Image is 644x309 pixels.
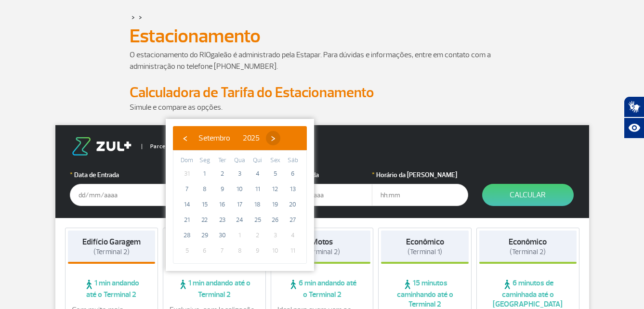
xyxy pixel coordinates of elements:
[179,212,195,228] span: 21
[250,243,265,258] span: 9
[214,228,230,243] span: 30
[197,228,212,243] span: 29
[285,228,301,243] span: 4
[232,197,248,212] span: 17
[70,170,166,180] label: Data de Entrada
[214,243,230,258] span: 7
[381,278,469,309] span: 15 minutos caminhando até o Terminal 2
[130,102,515,113] p: Simule e compare as opções.
[68,278,156,299] span: 1 min andando até o Terminal 2
[285,243,301,258] span: 11
[198,133,230,143] span: Setembro
[482,184,574,206] button: Calcular
[509,237,547,247] strong: Econômico
[250,212,265,228] span: 25
[276,184,372,206] input: dd/mm/aaaa
[267,197,283,212] span: 19
[267,212,283,228] span: 26
[479,278,577,309] span: 6 minutos de caminhada até o [GEOGRAPHIC_DATA]
[232,228,248,243] span: 1
[624,96,644,139] div: Plugin de acessibilidade da Hand Talk.
[130,49,515,72] p: O estacionamento do RIOgaleão é administrado pela Estapar. Para dúvidas e informações, entre em c...
[624,96,644,117] button: Abrir tradutor de língua de sinais.
[266,155,284,166] th: weekday
[130,84,515,102] h2: Calculadora de Tarifa do Estacionamento
[267,181,283,197] span: 12
[232,166,248,181] span: 3
[250,166,265,181] span: 4
[197,243,212,258] span: 6
[250,181,265,197] span: 11
[166,278,263,299] span: 1 min andando até o Terminal 2
[179,181,195,197] span: 7
[372,170,468,180] label: Horário da [PERSON_NAME]
[231,155,249,166] th: weekday
[178,131,192,145] button: ‹
[285,181,301,197] span: 13
[267,228,283,243] span: 3
[285,166,301,181] span: 6
[93,247,130,257] span: (Terminal 2)
[510,247,546,257] span: (Terminal 2)
[232,243,248,258] span: 8
[139,12,142,23] a: >
[243,133,260,143] span: 2025
[372,184,468,206] input: hh:mm
[179,166,195,181] span: 31
[197,212,212,228] span: 22
[285,197,301,212] span: 20
[197,197,212,212] span: 15
[178,155,196,166] th: weekday
[130,28,515,44] h1: Estacionamento
[267,243,283,258] span: 10
[274,278,371,299] span: 6 min andando até o Terminal 2
[266,131,280,145] button: ›
[285,212,301,228] span: 27
[214,166,230,181] span: 2
[214,181,230,197] span: 9
[406,237,444,247] strong: Econômico
[197,166,212,181] span: 1
[179,243,195,258] span: 5
[232,181,248,197] span: 10
[214,212,230,228] span: 23
[192,131,237,145] button: Setembro
[142,144,191,149] span: Parceiro Oficial
[82,237,141,247] strong: Edifício Garagem
[196,155,214,166] th: weekday
[213,155,231,166] th: weekday
[237,131,266,145] button: 2025
[267,166,283,181] span: 5
[131,12,135,23] a: >
[70,184,166,206] input: dd/mm/aaaa
[311,237,333,247] strong: Motos
[304,247,340,257] span: (Terminal 2)
[250,197,265,212] span: 18
[250,228,265,243] span: 2
[214,197,230,212] span: 16
[624,117,644,139] button: Abrir recursos assistivos.
[276,170,372,180] label: Data da Saída
[284,155,302,166] th: weekday
[232,212,248,228] span: 24
[407,247,442,257] span: (Terminal 1)
[166,119,314,271] bs-datepicker-container: calendar
[197,181,212,197] span: 8
[249,155,266,166] th: weekday
[70,137,133,155] img: logo-zul.png
[179,197,195,212] span: 14
[179,228,195,243] span: 28
[178,132,280,142] bs-datepicker-navigation-view: ​ ​ ​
